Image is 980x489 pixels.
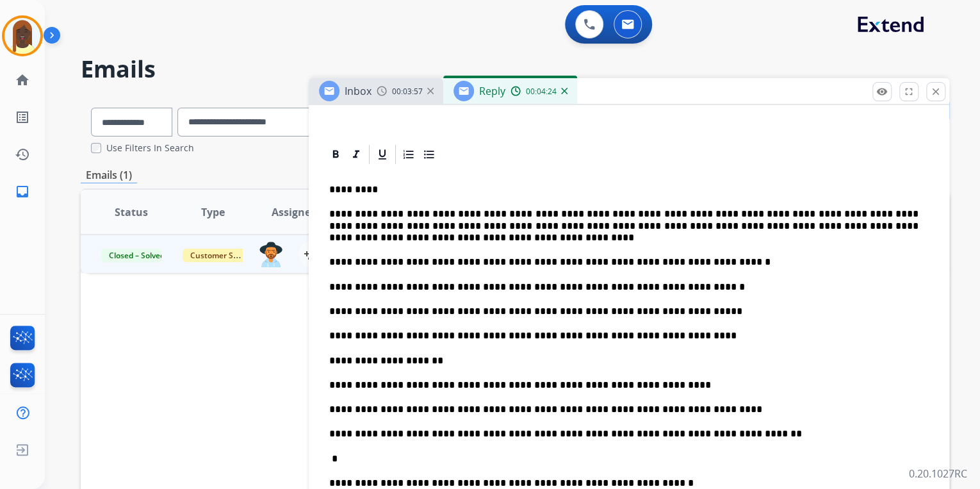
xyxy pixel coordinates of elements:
div: Underline [373,145,392,164]
div: Ordered List [399,145,418,164]
span: Reply [479,84,505,98]
p: Emails (1) [81,167,137,183]
mat-icon: remove_red_eye [876,86,888,97]
mat-icon: list_alt [15,110,30,125]
mat-icon: history [15,147,30,162]
p: 0.20.1027RC [909,466,967,481]
div: Italic [347,145,366,164]
h2: Emails [81,56,949,82]
div: Bullet List [420,145,439,164]
span: Type [201,204,225,220]
mat-icon: inbox [15,184,30,199]
mat-icon: close [930,86,942,97]
mat-icon: home [15,72,30,88]
span: Status [115,204,148,220]
img: agent-avatar [259,242,283,267]
label: Use Filters In Search [106,142,194,154]
mat-icon: fullscreen [903,86,915,97]
span: 00:03:57 [392,87,423,97]
span: Customer Support [183,249,266,262]
span: Assignee [272,204,316,220]
span: Closed – Solved [101,249,172,262]
img: avatar [4,18,40,54]
span: Inbox [345,84,372,98]
mat-icon: person_add [304,247,319,262]
span: 00:04:24 [526,87,557,97]
div: Bold [326,145,345,164]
